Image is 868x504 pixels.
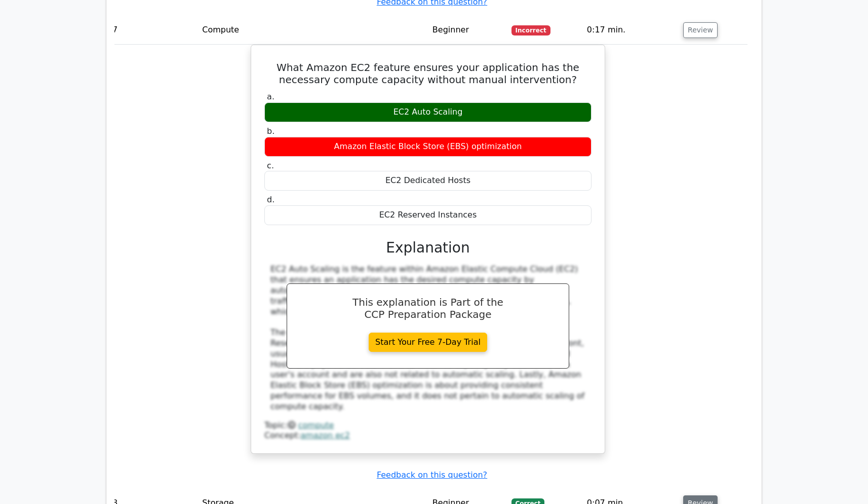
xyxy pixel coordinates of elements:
span: a. [267,92,274,101]
td: Beginner [428,16,507,45]
div: Amazon Elastic Block Store (EBS) optimization [264,137,591,157]
span: Incorrect [511,25,550,35]
a: amazon ec2 [301,430,350,440]
div: Topic: [264,420,591,431]
div: Concept: [264,430,591,441]
h5: What Amazon EC2 feature ensures your application has the necessary compute capacity without manua... [263,61,593,86]
td: 7 [108,16,198,45]
div: EC2 Auto Scaling [264,102,591,122]
td: 0:17 min. [583,16,679,45]
div: EC2 Auto Scaling is the feature within Amazon Elastic Compute Cloud (EC2) that ensures an applica... [270,264,585,412]
span: d. [267,195,274,204]
div: EC2 Reserved Instances [264,205,591,225]
div: EC2 Dedicated Hosts [264,171,591,191]
td: Compute [198,16,428,45]
a: Start Your Free 7-Day Trial [369,333,487,352]
h3: Explanation [270,239,585,257]
a: compute [298,420,334,430]
span: c. [267,161,274,170]
a: Feedback on this question? [377,470,487,480]
button: Review [683,22,718,38]
span: b. [267,126,274,136]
